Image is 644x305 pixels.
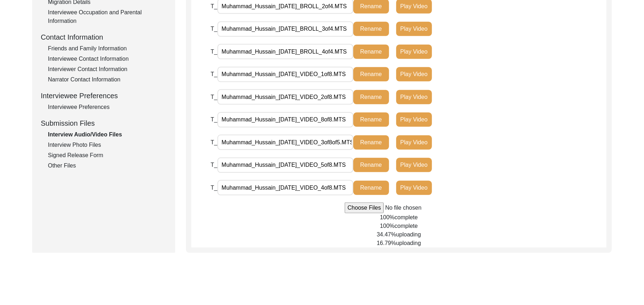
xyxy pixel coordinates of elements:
div: Other Files [48,161,167,170]
span: uploading [396,240,421,246]
div: Interview Audio/Video Files [48,130,167,139]
span: 100% [380,223,395,229]
div: Submission Files [41,118,167,129]
span: T_ [211,3,217,9]
button: Play Video [396,90,432,104]
span: complete [395,214,418,220]
span: T_ [211,162,217,168]
span: uploading [396,231,421,237]
div: Contact Information [41,32,167,42]
span: 100% [380,214,395,220]
button: Rename [353,158,389,172]
button: Play Video [396,181,432,195]
span: T_ [211,94,217,100]
button: Rename [353,67,389,81]
div: Interviewee Occupation and Parental Information [48,8,167,25]
button: Rename [353,90,389,104]
span: 16.79% [377,240,396,246]
span: T_ [211,49,217,55]
div: Interviewee Preferences [48,103,167,111]
button: Play Video [396,112,432,127]
button: Rename [353,135,389,150]
button: Rename [353,181,389,195]
div: Signed Release Form [48,151,167,160]
button: Play Video [396,135,432,150]
div: Interviewer Contact Information [48,65,167,74]
span: T_ [211,71,217,77]
span: T_ [211,116,217,122]
div: Interviewee Preferences [41,90,167,101]
button: Rename [353,112,389,127]
span: T_ [211,139,217,145]
button: Play Video [396,22,432,36]
button: Play Video [396,45,432,59]
span: complete [395,223,418,229]
div: Interviewee Contact Information [48,55,167,63]
button: Play Video [396,67,432,81]
div: Friends and Family Information [48,44,167,53]
div: Narrator Contact Information [48,75,167,84]
span: T_ [211,26,217,32]
div: Interview Photo Files [48,141,167,149]
button: Rename [353,22,389,36]
button: Rename [353,45,389,59]
span: T_ [211,185,217,191]
button: Play Video [396,158,432,172]
span: 34.47% [377,231,396,237]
